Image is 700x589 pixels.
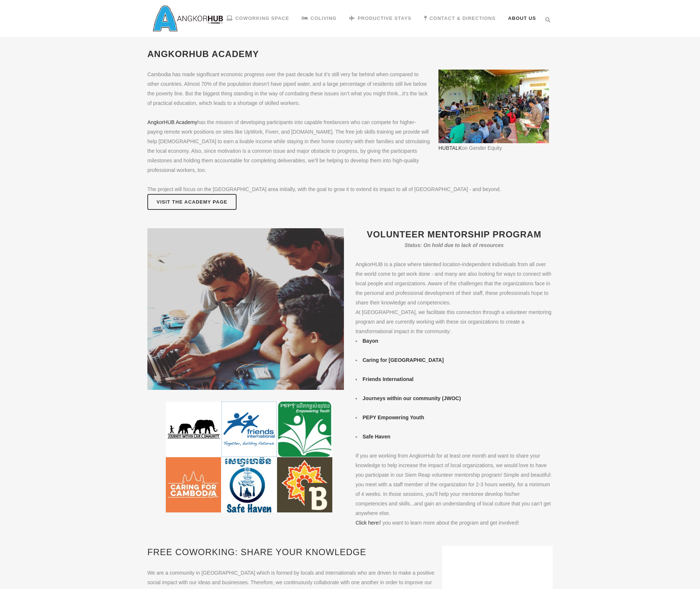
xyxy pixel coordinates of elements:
[363,376,413,382] a: Friends International
[147,547,366,557] span: Free Coworking: Share Your Knowledge
[356,520,378,526] a: Click here
[147,71,428,106] span: Cambodia has made significant economic progress over the past decade but it’s still very far behi...
[405,242,504,248] strong: Status: On hold due to lack of resources
[363,395,461,401] a: Journeys within our community (JWOC)
[235,15,289,21] span: Coworking Space
[438,143,553,153] p: on Gender Equity
[508,15,536,21] span: About us
[147,119,430,173] span: has the mission of developing participants into capable freelancers who can compete for higher-pa...
[147,194,237,210] a: Visit the Academy page
[438,70,549,143] img: HUBTALK on Gender Equity
[356,228,553,240] h2: Volunteer Mentorship Program
[356,260,553,307] p: AngkorHUB is a place where talented location-independent individuals from all over the world come...
[363,338,378,344] a: Bayon
[311,15,337,21] span: Coliving
[147,186,501,192] span: The project will focus on the [GEOGRAPHIC_DATA] area initially, with the goal to grow it to exten...
[430,15,496,21] span: Contact & Directions
[147,48,553,60] h2: AngkorHUB Academy
[356,307,553,336] p: At [GEOGRAPHIC_DATA], we facilitate this connection through a volunteer mentoring program and are...
[358,15,412,21] span: Productive Stays
[356,451,553,518] p: If you are working from AngkorHub for at least one month and want to share your knowledge to help...
[356,518,553,528] p: if you want to learn more about the program and get involved!
[438,145,462,151] a: HUBTALK
[363,357,444,363] a: Caring for [GEOGRAPHIC_DATA]
[363,434,392,440] a: Safe Haven
[363,415,424,420] a: PEPY Empowering Youth
[221,457,277,512] img: Logo SafeHaven
[363,434,390,440] strong: Safe Haven
[147,119,197,125] a: AngkorHUB Academy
